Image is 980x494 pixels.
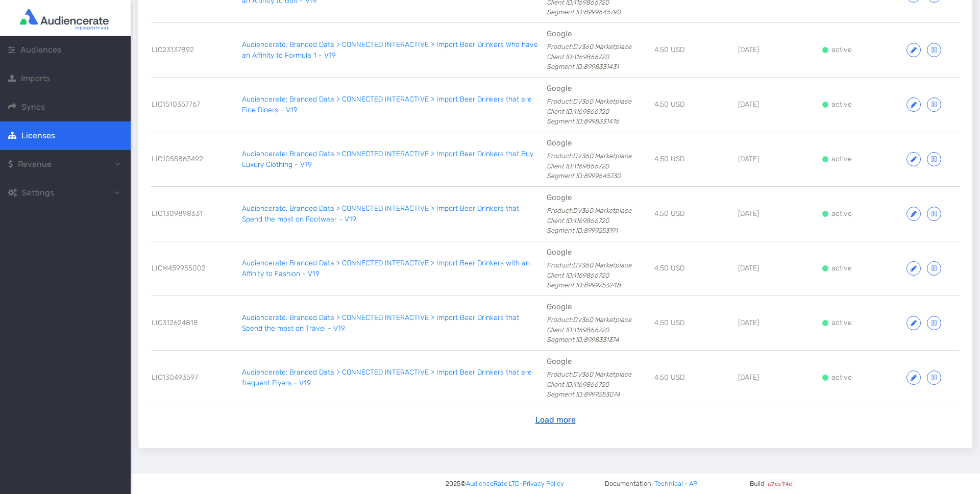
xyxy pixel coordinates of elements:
[242,40,538,60] a: Audiencerate: Branded Data > CONNECTED INTERACTIVE > Import Beer Drinkers Who have an Affinity to...
[18,159,52,169] span: Revenue
[21,131,55,140] span: Licenses
[151,77,241,132] td: LIC1510357767
[547,39,648,72] div: Product: DV360 Marketplace Client ID: 1169866720 Segment ID: 8998331431
[21,102,45,112] span: Syncs
[547,367,648,400] div: Product: DV360 Marketplace Client ID: 1169866720 Segment ID: 8999253074
[654,132,738,186] td: 4.50 USD
[654,295,738,350] td: 4.50 USD
[547,84,572,93] b: Google
[750,479,795,488] span: Build
[654,22,738,77] td: 4.50 USD
[689,480,699,487] a: API
[466,479,520,488] a: AudienceRate LTD
[242,150,533,169] a: Audiencerate: Branded Data > CONNECTED INTERACTIVE > Import Beer Drinkers that Buy Luxury Clothin...
[151,186,241,241] td: LIC1309898631
[738,295,822,350] td: [DATE]
[654,77,738,132] td: 4.50 USD
[523,479,564,488] a: Privacy Policy
[822,154,905,164] div: active
[547,193,572,202] b: Google
[547,312,648,345] div: Product: DV360 Marketplace Client ID: 1169866720 Segment ID: 8998331374
[151,241,241,295] td: LICM459955002
[547,29,572,38] b: Google
[822,372,905,383] div: active
[151,132,241,186] td: LIC1055863492
[151,350,241,405] td: LIC130493597
[605,479,699,488] span: Documentation: -
[654,350,738,405] td: 4.50 USD
[654,241,738,295] td: 4.50 USD
[547,94,648,127] div: Product: DV360 Marketplace Client ID: 1169866720 Segment ID: 8998331416
[738,350,822,405] td: [DATE]
[822,208,905,219] div: active
[151,22,241,77] td: LIC23137892
[22,188,54,197] span: Settings
[738,241,822,295] td: [DATE]
[242,313,519,333] a: Audiencerate: Branded Data > CONNECTED INTERACTIVE > Import Beer Drinkers that Spend the most on ...
[242,368,532,387] a: Audiencerate: Branded Data > CONNECTED INTERACTIVE > Import Beer Drinkers that are frequent Flyer...
[547,302,572,311] b: Google
[822,263,905,274] div: active
[654,480,683,487] a: Technical
[547,248,572,257] b: Google
[242,204,519,224] a: Audiencerate: Branded Data > CONNECTED INTERACTIVE > Import Beer Drinkers that Spend the most on ...
[547,203,648,236] div: Product: DV360 Marketplace Client ID: 1169866720 Segment ID: 8999253191
[242,259,530,278] a: Audiencerate: Branded Data > CONNECTED INTERACTIVE > Import Beer Drinkers with an Affinity to Fas...
[974,489,980,494] iframe: JSD widget
[547,357,572,366] b: Google
[21,73,50,83] span: Imports
[547,258,648,290] div: Product: DV360 Marketplace Client ID: 1169866720 Segment ID: 8999253248
[151,295,241,350] td: LIC312624818
[822,44,905,55] div: active
[738,22,822,77] td: [DATE]
[654,186,738,241] td: 4.50 USD
[822,317,905,328] div: active
[547,149,648,181] div: Product: DV360 Marketplace Client ID: 1169866720 Segment ID: 8999645730
[822,99,905,110] div: active
[242,95,532,114] a: Audiencerate: Branded Data > CONNECTED INTERACTIVE > Import Beer Drinkers that are Fine Diners - V19
[738,132,822,186] td: [DATE]
[20,45,61,55] span: Audiences
[764,479,795,489] code: a7cc74e
[738,186,822,241] td: [DATE]
[529,410,582,430] button: Load more
[738,77,822,132] td: [DATE]
[547,138,572,147] b: Google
